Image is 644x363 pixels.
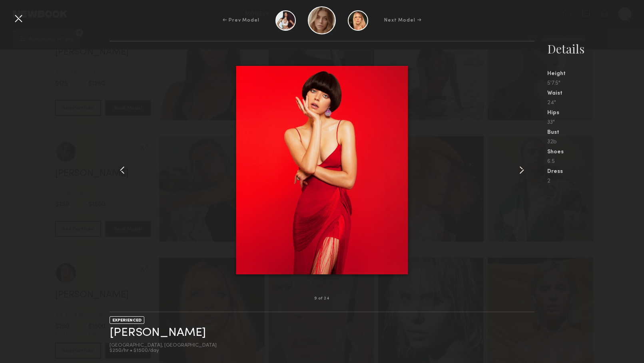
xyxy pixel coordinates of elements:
[547,41,644,57] div: Details
[384,17,421,24] div: Next Model →
[547,179,644,184] div: 2
[547,159,644,165] div: 6.5
[547,130,644,135] div: Bust
[223,17,259,24] div: ← Prev Model
[547,169,644,175] div: Dress
[547,100,644,106] div: 24"
[547,149,644,155] div: Shoes
[547,91,644,96] div: Waist
[547,110,644,116] div: Hips
[110,316,144,324] div: EXPERIENCED
[547,71,644,77] div: Height
[547,120,644,125] div: 33"
[314,297,329,301] div: 9 of 24
[547,81,644,86] div: 5'7.5"
[110,327,206,339] a: [PERSON_NAME]
[110,343,217,348] div: [GEOGRAPHIC_DATA], [GEOGRAPHIC_DATA]
[110,348,217,353] div: $250/hr • $1500/day
[547,139,644,145] div: 32b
